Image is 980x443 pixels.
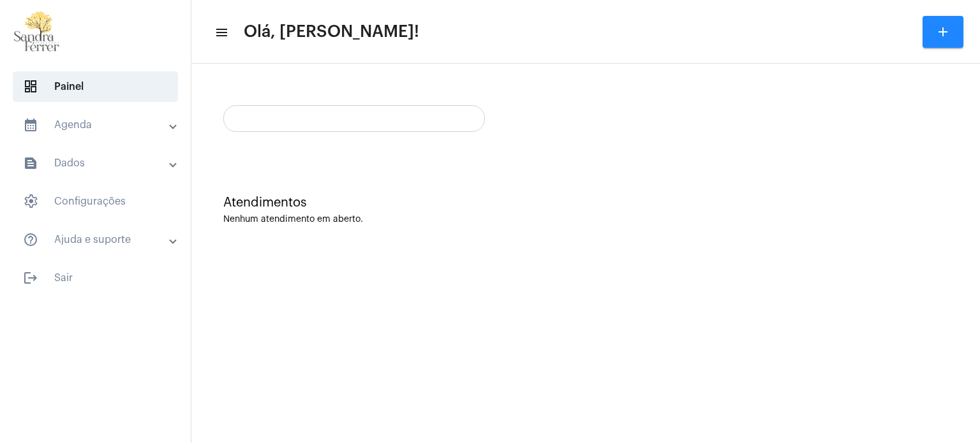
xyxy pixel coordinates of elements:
[23,194,38,209] span: sidenav icon
[8,110,191,140] mat-expansion-panel-header: sidenav iconAgenda
[8,224,191,255] mat-expansion-panel-header: sidenav iconAjuda e suporte
[23,117,170,133] mat-panel-title: Agenda
[23,79,38,94] span: sidenav icon
[223,196,948,210] div: Atendimentos
[23,156,38,171] mat-icon: sidenav icon
[13,71,178,102] span: Painel
[8,148,191,178] mat-expansion-panel-header: sidenav iconDados
[214,25,227,40] mat-icon: sidenav icon
[13,263,178,293] span: Sair
[935,24,951,40] mat-icon: add
[23,232,170,247] mat-panel-title: Ajuda e suporte
[223,215,948,224] div: Nenhum atendimento em aberto.
[23,117,38,133] mat-icon: sidenav icon
[23,156,170,171] mat-panel-title: Dados
[23,232,38,247] mat-icon: sidenav icon
[10,6,64,57] img: 87cae55a-51f6-9edc-6e8c-b06d19cf5cca.png
[23,270,38,286] mat-icon: sidenav icon
[13,186,178,217] span: Configurações
[244,22,419,42] span: Olá, [PERSON_NAME]!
